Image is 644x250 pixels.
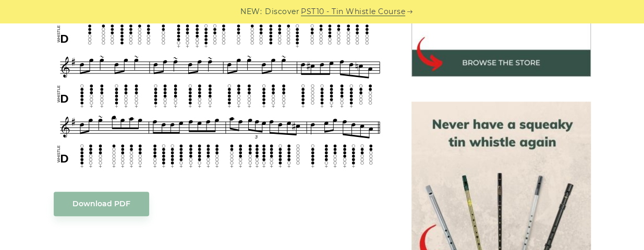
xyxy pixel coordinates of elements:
a: PST10 - Tin Whistle Course [301,6,405,18]
a: Download PDF [54,192,149,216]
span: NEW: [240,6,262,18]
span: Discover [265,6,299,18]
